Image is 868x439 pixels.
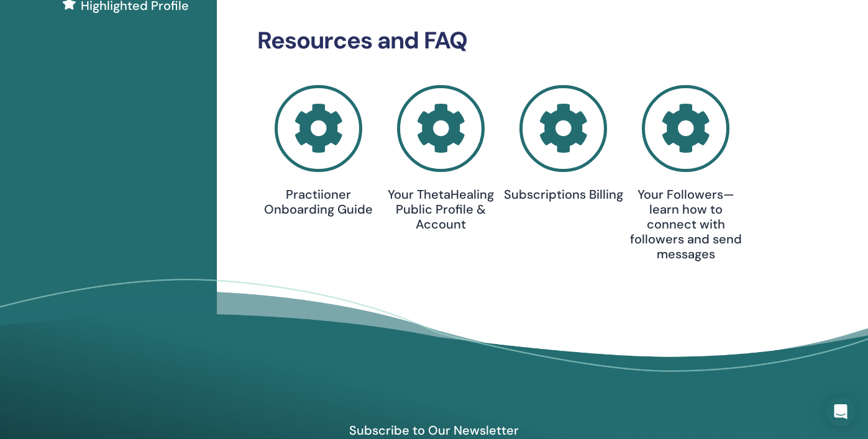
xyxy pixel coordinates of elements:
[257,27,747,55] h2: Resources and FAQ
[624,85,747,262] a: Your Followers—learn how to connect with followers and send messages
[826,397,856,427] div: Open Intercom Messenger
[380,85,502,232] a: Your ThetaHealing Public Profile & Account
[502,85,624,202] a: Subscriptions Billing
[257,187,380,217] h4: Practiioner Onboarding Guide
[380,187,502,232] h4: Your ThetaHealing Public Profile & Account
[291,422,578,438] h4: Subscribe to Our Newsletter
[502,187,624,202] h4: Subscriptions Billing
[257,85,380,217] a: Practiioner Onboarding Guide
[624,187,747,261] h4: Your Followers—learn how to connect with followers and send messages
